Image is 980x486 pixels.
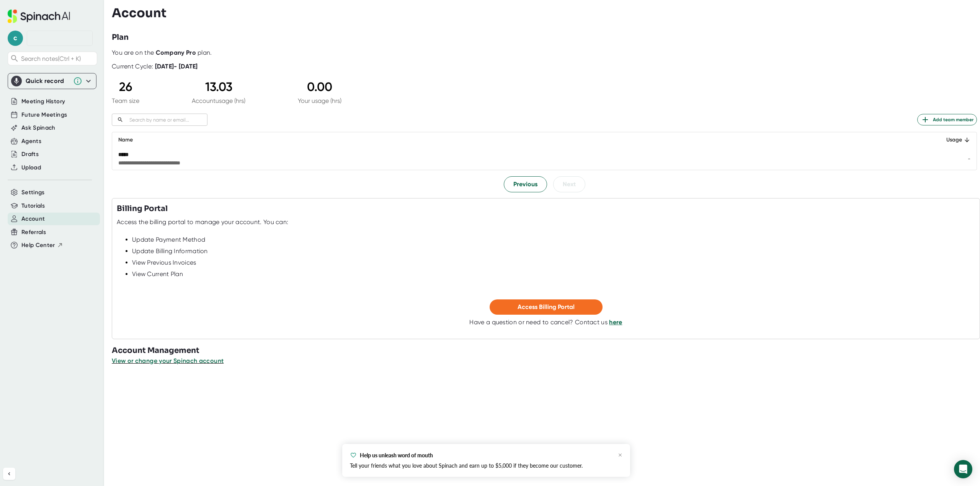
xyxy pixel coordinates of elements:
[563,180,576,189] span: Next
[112,32,129,43] h3: Plan
[21,124,56,132] button: Ask Spinach
[132,270,975,278] div: View Current Plan
[8,31,23,46] span: c
[298,97,341,104] div: Your usage (hrs)
[156,49,196,56] b: Company Pro
[21,241,63,250] button: Help Center
[609,319,622,326] a: here
[132,236,975,244] div: Update Payment Method
[21,188,45,197] button: Settings
[21,97,65,106] button: Meeting History
[21,241,55,250] span: Help Center
[126,115,207,124] input: Search by name or email...
[112,49,977,57] div: You are on the plan.
[21,202,45,210] button: Tutorials
[112,357,224,364] span: View or change your Spinach account
[21,137,41,146] button: Agents
[21,55,95,62] span: Search notes (Ctrl + K)
[21,163,41,172] button: Upload
[117,203,168,215] h3: Billing Portal
[518,303,575,310] span: Access Billing Portal
[928,148,977,170] td: -
[490,299,603,315] button: Access Billing Portal
[112,356,224,366] button: View or change your Spinach account
[192,80,245,94] div: 13.03
[112,80,139,94] div: 26
[112,345,980,356] h3: Account Management
[921,115,973,124] span: Add team member
[26,77,69,85] div: Quick record
[155,63,198,70] b: [DATE] - [DATE]
[917,114,977,125] button: Add team member
[11,73,93,89] div: Quick record
[118,135,922,145] div: Name
[132,247,975,255] div: Update Billing Information
[112,97,139,104] div: Team size
[504,176,547,192] button: Previous
[21,150,39,159] button: Drafts
[112,6,167,20] h3: Account
[469,319,622,326] div: Have a question or need to cancel? Contact us
[553,176,585,192] button: Next
[298,80,341,94] div: 0.00
[954,460,972,478] div: Open Intercom Messenger
[192,97,245,104] div: Account usage (hrs)
[3,468,15,480] button: Collapse sidebar
[513,180,537,189] span: Previous
[112,63,198,70] div: Current Cycle:
[21,111,67,119] button: Future Meetings
[117,218,288,226] div: Access the billing portal to manage your account. You can:
[934,135,970,145] div: Usage
[21,228,46,237] button: Referrals
[21,215,45,223] button: Account
[132,259,975,267] div: View Previous Invoices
